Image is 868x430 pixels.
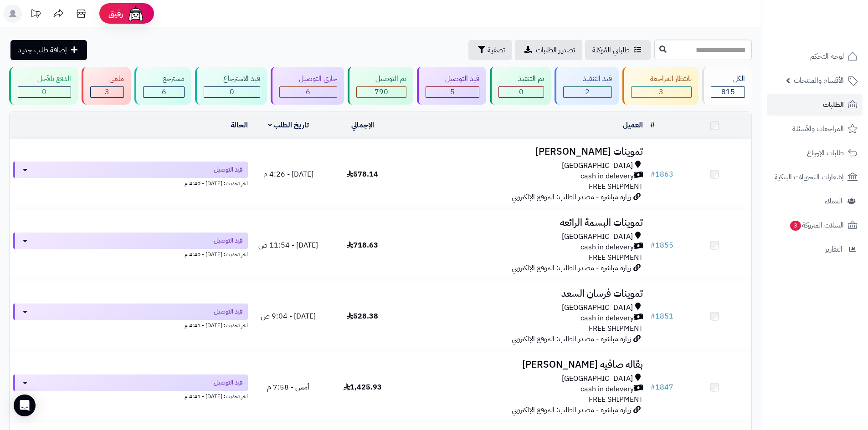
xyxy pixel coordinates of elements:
span: أمس - 7:58 م [267,382,309,393]
span: 6 [162,86,166,97]
div: الدفع بالآجل [18,74,71,84]
a: الحالة [231,120,248,131]
img: ai-face.png [127,5,145,23]
span: تصفية [488,45,505,56]
a: الطلبات [767,94,863,116]
div: 6 [144,87,184,97]
a: #1847 [650,382,673,393]
div: 3 [91,87,124,97]
span: 1,425.93 [344,382,382,393]
span: FREE SHIPMENT [589,323,643,334]
span: 5 [450,86,455,97]
span: 0 [42,86,46,97]
span: 2 [585,86,590,97]
span: الأقسام والمنتجات [794,74,844,87]
span: # [650,240,655,251]
span: المراجعات والأسئلة [792,122,844,135]
div: قيد الاسترجاع [204,74,260,84]
a: قيد التوصيل 5 [415,67,488,105]
span: 578.14 [347,169,378,180]
a: العميل [623,120,643,131]
span: cash in delevery [580,313,634,324]
span: [GEOGRAPHIC_DATA] [562,374,633,384]
a: جاري التوصيل 6 [269,67,346,105]
span: قيد التوصيل [214,165,242,174]
div: الكل [711,74,745,84]
span: قيد التوصيل [214,378,242,387]
div: مسترجع [143,74,185,84]
span: العملاء [825,195,842,207]
span: قيد التوصيل [214,236,242,245]
span: طلباتي المُوكلة [592,45,630,56]
img: logo-2.png [806,7,859,26]
span: قيد التوصيل [214,307,242,316]
div: بانتظار المراجعة [631,74,692,84]
span: 3 [790,220,801,231]
a: #1851 [650,311,673,322]
span: [GEOGRAPHIC_DATA] [562,303,633,313]
span: طلبات الإرجاع [807,147,844,159]
span: 0 [519,86,524,97]
div: تم التنفيذ [498,74,544,84]
a: العملاء [767,190,863,212]
a: تحديثات المنصة [24,5,47,25]
span: 528.38 [347,311,378,322]
span: السلات المتروكة [789,219,844,232]
span: زيارة مباشرة - مصدر الطلب: الموقع الإلكتروني [512,192,631,202]
a: # [650,120,655,131]
a: التقارير [767,238,863,260]
span: 6 [306,86,310,97]
span: 3 [105,86,109,97]
a: #1863 [650,169,673,180]
span: زيارة مباشرة - مصدر الطلب: الموقع الإلكتروني [512,263,631,273]
span: cash in delevery [580,242,634,253]
span: # [650,382,655,393]
span: [GEOGRAPHIC_DATA] [562,232,633,242]
h3: بقاله صافيه [PERSON_NAME] [403,359,643,370]
div: 5 [426,87,479,97]
a: تم التوصيل 790 [346,67,416,105]
span: cash in delevery [580,384,634,395]
div: قيد التنفيذ [563,74,612,84]
div: 2 [564,87,611,97]
div: ملغي [90,74,124,84]
div: اخر تحديث: [DATE] - 4:41 م [13,391,248,400]
div: 790 [357,87,406,97]
span: FREE SHIPMENT [589,181,643,192]
a: بانتظار المراجعة 3 [621,67,701,105]
div: 0 [204,87,260,97]
div: اخر تحديث: [DATE] - 4:40 م [13,178,248,187]
span: # [650,169,655,180]
a: تم التنفيذ 0 [488,67,553,105]
a: #1855 [650,240,673,251]
a: السلات المتروكة3 [767,214,863,236]
div: اخر تحديث: [DATE] - 4:41 م [13,320,248,329]
span: زيارة مباشرة - مصدر الطلب: الموقع الإلكتروني [512,334,631,344]
h3: تموينات [PERSON_NAME] [403,147,643,157]
span: رفيق [108,8,123,19]
a: إشعارات التحويلات البنكية [767,166,863,188]
div: تم التوصيل [356,74,407,84]
span: FREE SHIPMENT [589,394,643,405]
a: لوحة التحكم [767,46,863,67]
a: مسترجع 6 [133,67,193,105]
a: الإجمالي [351,120,374,131]
div: 3 [632,87,692,97]
span: 815 [721,86,735,97]
a: طلباتي المُوكلة [585,40,651,60]
h3: تموينات فرسان السعد [403,288,643,299]
a: الكل815 [700,67,754,105]
span: # [650,311,655,322]
div: اخر تحديث: [DATE] - 4:40 م [13,249,248,258]
span: [DATE] - 11:54 ص [258,240,318,251]
div: 6 [280,87,337,97]
span: [DATE] - 4:26 م [263,169,313,180]
span: الطلبات [823,98,844,111]
span: [GEOGRAPHIC_DATA] [562,161,633,171]
span: تصدير الطلبات [536,45,575,56]
button: تصفية [468,40,512,60]
a: المراجعات والأسئلة [767,118,863,140]
a: تاريخ الطلب [268,120,309,131]
span: زيارة مباشرة - مصدر الطلب: الموقع الإلكتروني [512,405,631,415]
span: إشعارات التحويلات البنكية [775,171,844,183]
